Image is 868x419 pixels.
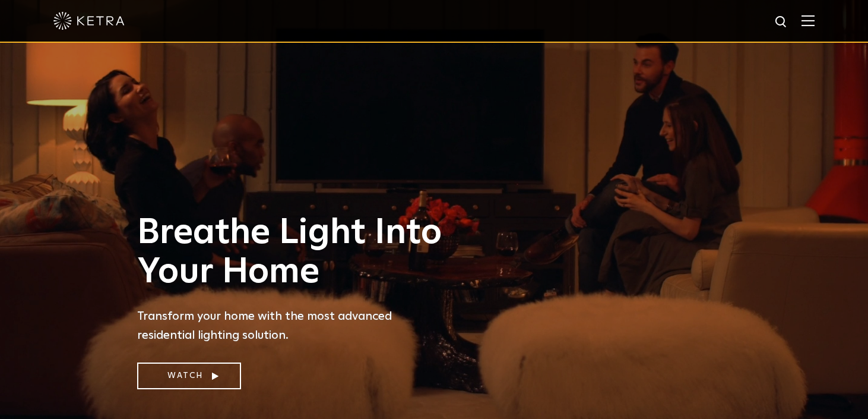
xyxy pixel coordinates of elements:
[802,15,815,26] img: Hamburger%20Nav.svg
[137,213,452,292] h1: Breathe Light Into Your Home
[53,12,125,30] img: ketra-logo-2019-white
[137,307,452,345] p: Transform your home with the most advanced residential lighting solution.
[774,15,789,30] img: search icon
[137,363,241,389] a: Watch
